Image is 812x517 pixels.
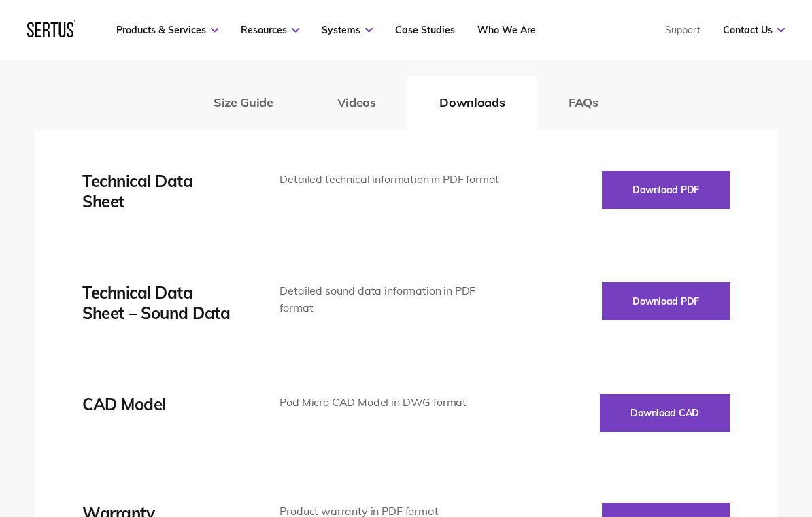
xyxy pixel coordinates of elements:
[82,394,239,414] div: CAD Model
[280,282,505,317] div: Detailed sound data information in PDF format
[241,24,299,36] a: Resources
[280,394,505,412] div: Pod Micro CAD Model in DWG format
[116,24,218,36] a: Products & Services
[280,171,505,188] div: Detailed technical information in PDF format
[723,24,785,36] a: Contact Us
[305,76,408,130] button: Videos
[82,171,239,212] div: Technical Data Sheet
[182,76,305,130] button: Size Guide
[665,24,700,36] a: Support
[602,171,730,209] button: Download PDF
[600,394,730,432] button: Download CAD
[537,76,630,130] button: FAQs
[477,24,536,36] a: Who We Are
[322,24,373,36] a: Systems
[602,282,730,320] button: Download PDF
[82,282,239,323] div: Technical Data Sheet – Sound Data
[395,24,455,36] a: Case Studies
